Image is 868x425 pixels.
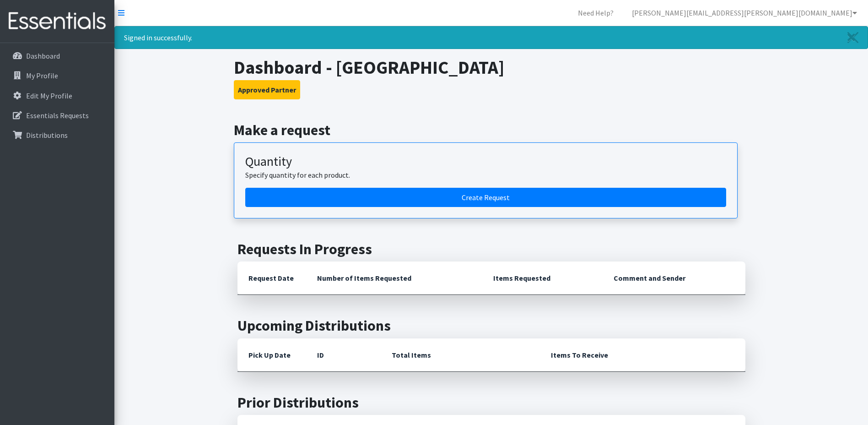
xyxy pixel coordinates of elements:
a: Create a request by quantity [245,188,726,207]
a: My Profile [4,66,111,85]
a: Distributions [4,126,111,144]
th: Request Date [237,262,306,295]
th: Pick Up Date [237,338,306,372]
a: Edit My Profile [4,87,111,105]
h2: Upcoming Distributions [237,317,745,334]
a: Essentials Requests [4,106,111,125]
th: Total Items [381,338,540,372]
p: Distributions [26,131,68,140]
button: Approved Partner [234,80,300,99]
p: Dashboard [26,51,60,60]
img: HumanEssentials [4,6,111,37]
h3: Quantity [245,154,726,169]
div: Signed in successfully. [114,26,868,49]
a: Close [838,27,868,49]
a: Dashboard [4,47,111,65]
h2: Prior Distributions [237,394,745,411]
th: Items To Receive [540,338,745,372]
p: Specify quantity for each product. [245,169,726,180]
a: Need Help? [571,4,621,22]
p: My Profile [26,71,58,80]
h2: Requests In Progress [237,240,745,258]
th: Comment and Sender [603,262,745,295]
th: Items Requested [482,262,603,295]
a: [PERSON_NAME][EMAIL_ADDRESS][PERSON_NAME][DOMAIN_NAME] [625,4,864,22]
p: Essentials Requests [26,111,89,120]
th: ID [306,338,381,372]
h2: Make a request [234,121,749,139]
h1: Dashboard - [GEOGRAPHIC_DATA] [234,56,749,78]
p: Edit My Profile [26,91,72,100]
th: Number of Items Requested [306,262,483,295]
